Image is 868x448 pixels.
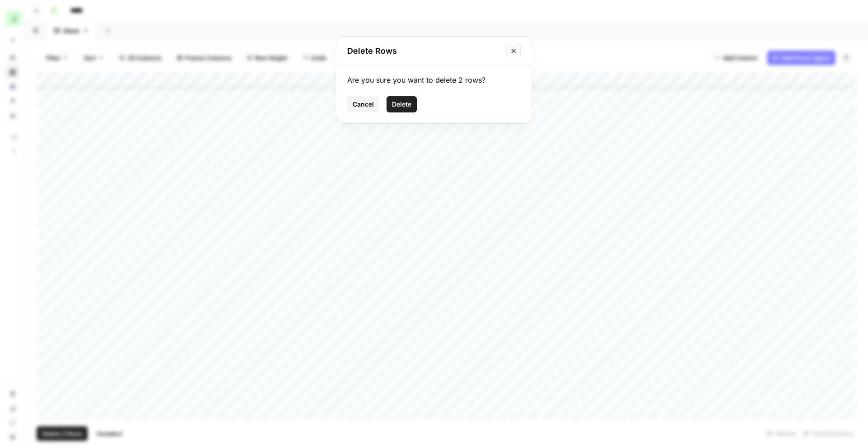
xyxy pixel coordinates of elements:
[347,96,379,112] button: Cancel
[353,100,374,109] span: Cancel
[392,100,411,109] span: Delete
[347,45,501,57] h2: Delete Rows
[387,96,417,112] button: Delete
[506,44,521,58] button: Close modal
[347,75,521,85] div: Are you sure you want to delete 2 rows?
